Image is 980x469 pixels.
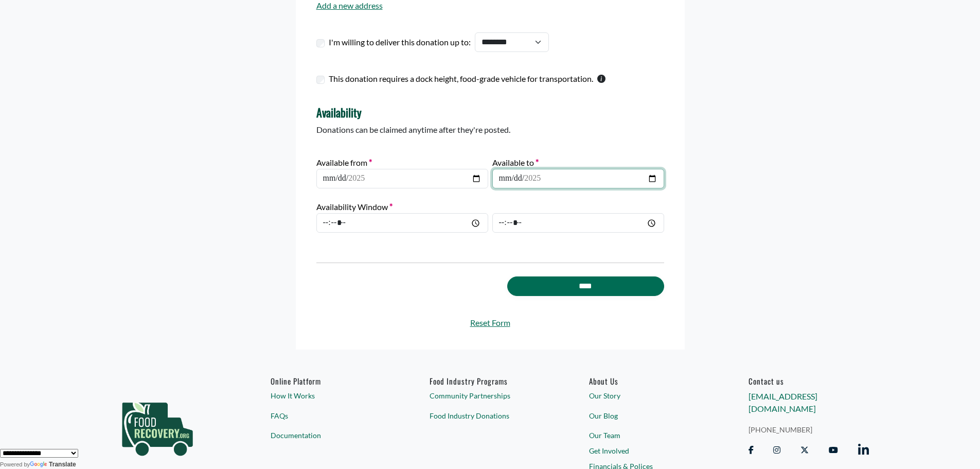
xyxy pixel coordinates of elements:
[589,390,709,401] a: Our Story
[589,410,709,421] a: Our Blog
[492,157,539,169] label: Available to
[271,376,391,386] h6: Online Platform
[316,106,664,119] h4: Availability
[329,73,593,85] label: This donation requires a dock height, food-grade vehicle for transportation.
[30,461,76,468] a: Translate
[271,410,391,421] a: FAQs
[749,376,869,386] h6: Contact us
[271,390,391,401] a: How It Works
[316,124,664,136] p: Donations can be claimed anytime after they're posted.
[589,376,709,386] a: About Us
[430,410,550,421] a: Food Industry Donations
[316,317,664,329] a: Reset Form
[271,430,391,441] a: Documentation
[589,430,709,441] a: Our Team
[597,75,605,83] svg: This checkbox should only be used by warehouses donating more than one pallet of product.
[749,424,869,435] a: [PHONE_NUMBER]
[316,201,393,213] label: Availability Window
[30,461,49,468] img: Google Translate
[316,1,383,10] a: Add a new address
[749,391,817,413] a: [EMAIL_ADDRESS][DOMAIN_NAME]
[329,36,471,48] label: I'm willing to deliver this donation up to:
[589,445,709,456] a: Get Involved
[430,390,550,401] a: Community Partnerships
[316,157,372,169] label: Available from
[430,376,550,386] h6: Food Industry Programs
